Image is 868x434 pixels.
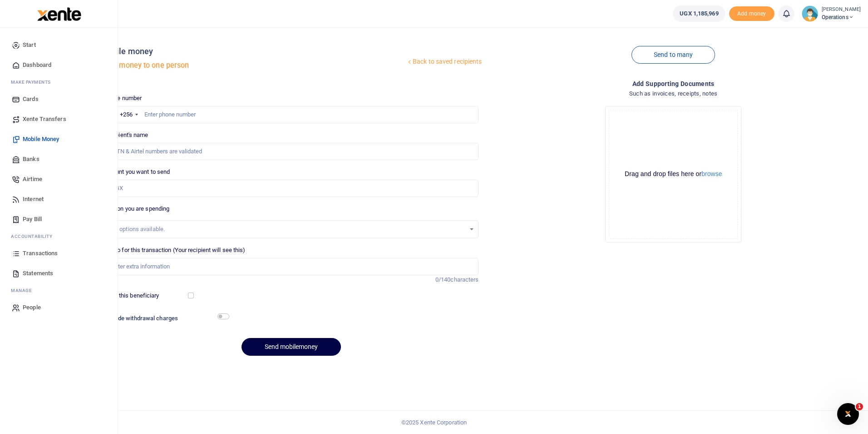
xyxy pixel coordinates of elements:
[729,10,774,16] a: Add money
[605,106,741,242] div: File Uploader
[23,40,36,50] span: Start
[856,403,863,410] span: 1
[23,155,39,164] span: Banks
[7,283,110,298] li: M
[7,209,110,229] a: Pay Bill
[837,403,859,425] iframe: Intercom live chat
[104,180,479,197] input: UGX
[23,269,53,278] span: Statements
[450,276,478,283] span: characters
[23,215,42,224] span: Pay Bill
[104,246,246,255] label: Memo for this transaction (Your recipient will see this)
[822,6,861,14] small: [PERSON_NAME]
[23,61,51,70] span: Dashboard
[23,195,44,204] span: Internet
[802,5,861,22] a: profile-user [PERSON_NAME] Operations
[680,9,718,18] span: UGX 1,185,969
[486,79,861,89] h4: Add supporting Documents
[111,225,466,234] div: No options available.
[15,287,32,294] span: anage
[23,115,66,124] span: Xente Transfers
[673,5,725,22] a: UGX 1,185,969
[822,13,861,21] span: Operations
[701,171,722,177] button: browse
[104,204,169,213] label: Reason you are spending
[7,129,110,149] a: Mobile Money
[7,89,110,109] a: Cards
[104,258,479,275] input: Enter extra information
[104,143,479,160] input: MTN & Airtel numbers are validated
[7,149,110,169] a: Banks
[37,7,81,21] img: logo-large
[36,10,81,17] a: logo-small logo-large logo-large
[104,131,148,140] label: Recipient's name
[104,106,141,123] div: Uganda: +256
[104,106,479,123] input: Enter phone number
[7,243,110,263] a: Transactions
[631,46,715,64] a: Send to many
[23,303,41,312] span: People
[802,5,818,22] img: profile-user
[435,276,451,283] span: 0/140
[18,233,52,240] span: countability
[100,61,406,70] h5: Send money to one person
[7,75,110,89] li: M
[105,315,225,322] h6: Include withdrawal charges
[23,95,39,104] span: Cards
[120,110,133,119] div: +256
[609,170,737,178] div: Drag and drop files here or
[729,6,774,21] span: Add money
[7,298,110,318] a: People
[7,169,110,189] a: Airtime
[15,79,51,86] span: ake Payments
[7,109,110,129] a: Xente Transfers
[486,89,861,99] h4: Such as invoices, receipts, notes
[7,229,110,243] li: Ac
[23,249,58,258] span: Transactions
[729,6,774,21] li: Toup your wallet
[7,263,110,283] a: Statements
[7,55,110,75] a: Dashboard
[7,189,110,209] a: Internet
[7,35,110,55] a: Start
[242,338,341,356] button: Send mobilemoney
[100,46,406,56] h4: Mobile money
[104,167,170,177] label: Amount you want to send
[406,54,483,70] a: Back to saved recipients
[23,175,42,184] span: Airtime
[104,291,159,300] label: Save this beneficiary
[23,135,59,144] span: Mobile Money
[104,94,142,103] label: Phone number
[669,5,729,22] li: Wallet ballance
